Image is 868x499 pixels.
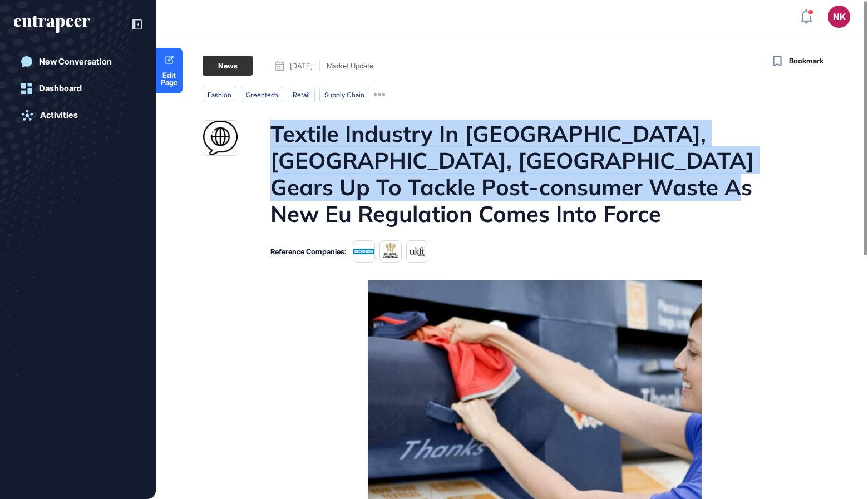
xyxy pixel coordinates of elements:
[14,77,142,100] a: Dashboard
[270,248,346,255] div: Reference Companies:
[156,72,183,86] span: Edit Page
[288,87,315,102] li: retail
[203,87,236,102] li: fashion
[14,104,142,126] a: Activities
[39,57,112,67] div: New Conversation
[203,56,253,76] div: News
[379,240,402,263] img: 65b98173b35984c2de64e11f.tmp85l0bxrz
[241,87,283,102] li: greentech
[327,62,373,70] div: Market Update
[290,62,313,70] span: [DATE]
[319,87,369,102] li: Supply Chain
[39,83,82,93] div: Dashboard
[770,53,823,69] button: Bookmark
[353,240,375,263] img: 67d4ab6358d021d4758f90d9.tmpnud8wlwp
[203,121,238,155] img: uk.fashionnetwork.com
[40,110,78,120] div: Activities
[14,16,90,33] div: entrapeer-logo
[156,48,183,93] a: Edit Page
[14,51,142,73] a: New Conversation
[406,240,428,263] img: 65cb6bdaf649e6b2b3351a77.tmp0q7eg5bs
[789,56,823,67] span: Bookmark
[828,6,850,28] button: NK
[270,120,796,227] h1: Textile Industry In [GEOGRAPHIC_DATA], [GEOGRAPHIC_DATA], [GEOGRAPHIC_DATA] Gears Up To Tackle Po...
